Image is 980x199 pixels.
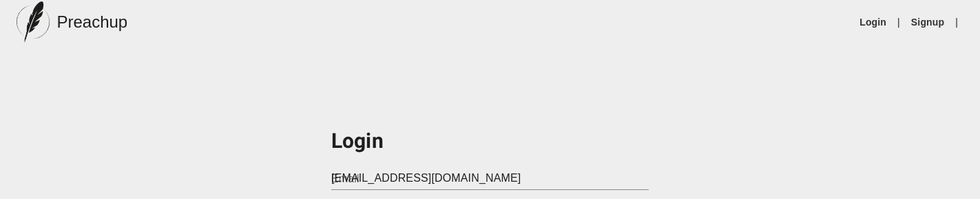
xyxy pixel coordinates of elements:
img: preachup-logo.png [17,1,50,43]
a: Login [859,15,886,29]
iframe: Drift Widget Chat Controller [911,130,963,182]
li: | [950,15,963,29]
a: Signup [911,15,944,29]
li: | [892,15,906,29]
h5: Preachup [56,11,127,33]
h3: Login [331,127,649,157]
